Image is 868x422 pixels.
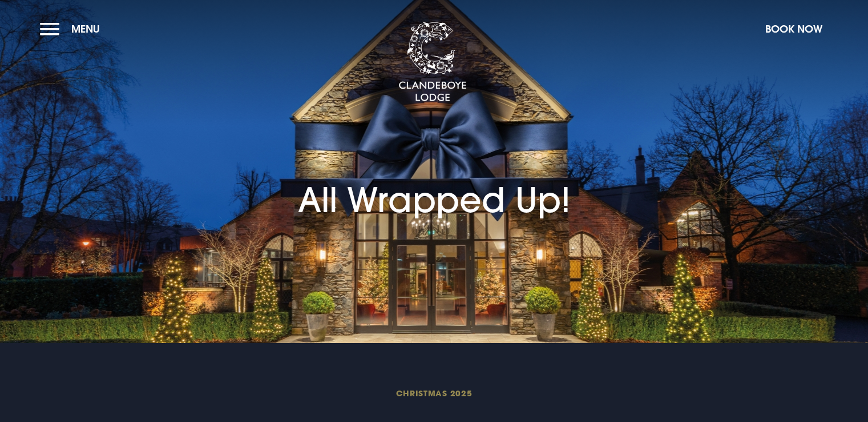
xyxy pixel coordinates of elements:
button: Book Now [760,17,828,41]
span: Menu [71,22,100,35]
img: Clandeboye Lodge [398,22,467,102]
button: Menu [40,17,106,41]
h1: All Wrapped Up! [298,129,571,221]
span: Christmas 2025 [162,388,705,399]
